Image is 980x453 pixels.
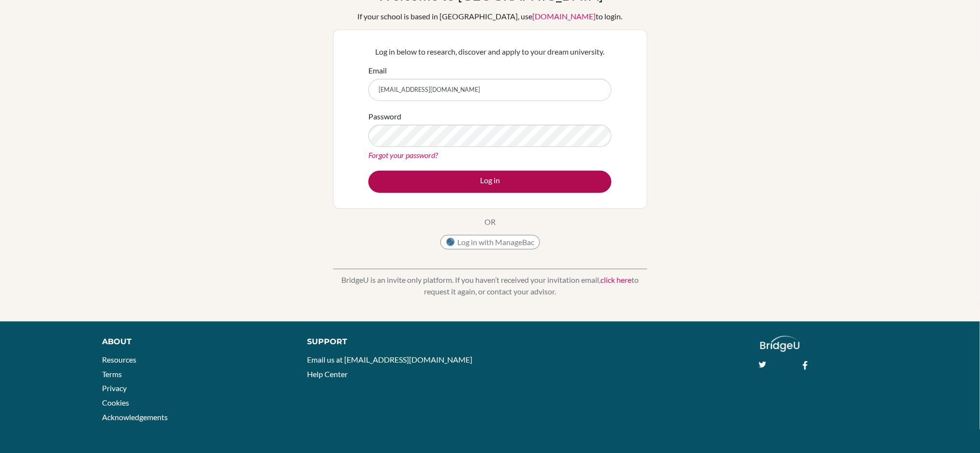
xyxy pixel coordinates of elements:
[307,355,472,364] a: Email us at [EMAIL_ADDRESS][DOMAIN_NAME]
[102,412,168,422] a: Acknowledgements
[440,235,540,249] button: Log in with ManageBac
[102,369,122,379] a: Terms
[761,336,800,352] img: logo_white@2x-f4f0deed5e89b7ecb1c2cc34c3e3d731f90f0f143d5ea2071677605dd97b5244.png
[102,336,285,348] div: About
[533,12,596,21] a: [DOMAIN_NAME]
[358,11,623,22] div: If your school is based in [GEOGRAPHIC_DATA], use to login.
[368,111,401,122] label: Password
[102,383,127,393] a: Privacy
[307,369,348,379] a: Help Center
[102,398,129,407] a: Cookies
[368,150,438,160] a: Forgot your password?
[600,275,631,284] a: click here
[307,336,479,348] div: Support
[368,171,612,193] button: Log in
[368,46,612,58] p: Log in below to research, discover and apply to your dream university.
[368,65,387,76] label: Email
[102,355,136,364] a: Resources
[484,216,496,228] p: OR
[333,274,647,297] p: BridgeU is an invite only platform. If you haven’t received your invitation email, to request it ...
